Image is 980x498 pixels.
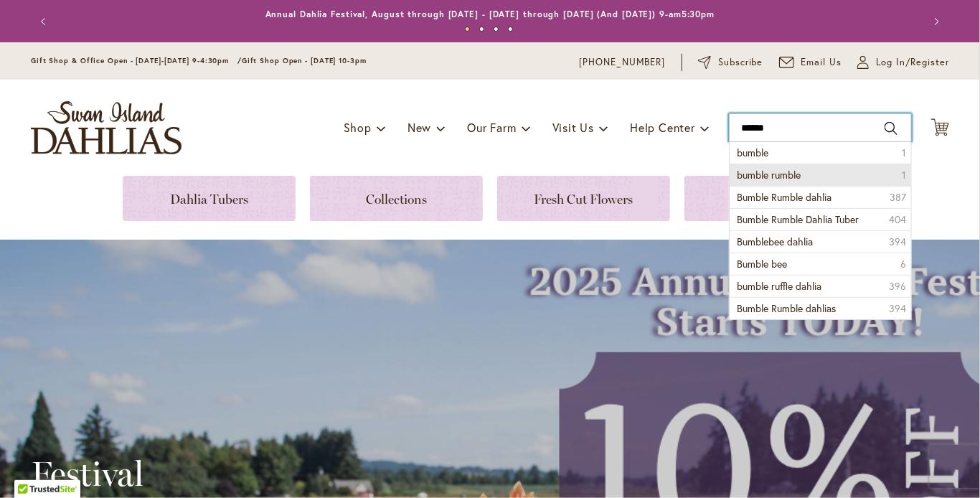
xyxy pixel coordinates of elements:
[407,120,431,135] span: New
[344,120,372,135] span: Shop
[737,168,801,182] span: bumble rumble
[508,27,513,32] button: 4 of 4
[900,257,906,271] span: 6
[698,55,763,70] a: Subscribe
[579,55,666,70] a: [PHONE_NUMBER]
[737,146,768,159] span: bumble
[737,235,813,248] span: Bumblebee dahlia
[779,55,842,70] a: Email Us
[479,27,484,32] button: 2 of 4
[885,117,897,140] button: Search
[889,301,906,316] span: 394
[902,146,906,160] span: 1
[737,190,831,204] span: Bumble Rumble dahlia
[552,120,594,135] span: Visit Us
[265,9,715,19] a: Annual Dahlia Festival, August through [DATE] - [DATE] through [DATE] (And [DATE]) 9-am5:30pm
[920,7,949,36] button: Next
[902,168,906,182] span: 1
[31,56,242,65] span: Gift Shop & Office Open - [DATE]-[DATE] 9-4:30pm /
[31,101,182,154] a: store logo
[630,120,695,135] span: Help Center
[737,212,859,226] span: Bumble Rumble Dahlia Tuber
[857,55,949,70] a: Log In/Register
[737,279,821,293] span: bumble ruffle dahlia
[31,7,60,36] button: Previous
[737,301,836,315] span: Bumble Rumble dahlias
[890,190,906,205] span: 387
[889,235,906,249] span: 394
[889,279,906,293] span: 396
[889,212,906,227] span: 404
[242,56,367,65] span: Gift Shop Open - [DATE] 10-3pm
[801,55,842,70] span: Email Us
[718,55,763,70] span: Subscribe
[876,55,949,70] span: Log In/Register
[467,120,516,135] span: Our Farm
[494,27,499,32] button: 3 of 4
[465,27,470,32] button: 1 of 4
[737,257,787,271] span: Bumble bee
